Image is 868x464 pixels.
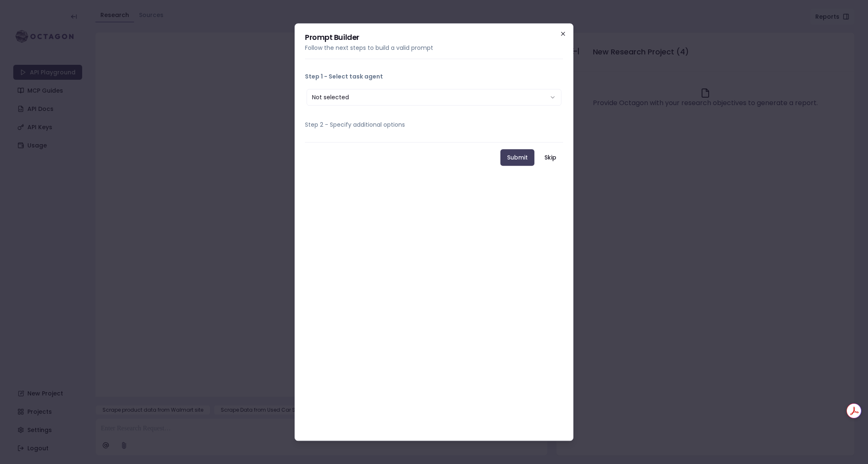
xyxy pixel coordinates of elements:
[538,149,563,166] button: Skip
[500,149,534,166] button: Submit
[305,87,563,107] div: Step 1 - Select task agent
[305,34,563,41] h2: Prompt Builder
[305,66,563,87] button: Step 1 - Select task agent
[305,44,563,52] p: Follow the next steps to build a valid prompt
[305,114,563,135] button: Step 2 - Specify additional options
